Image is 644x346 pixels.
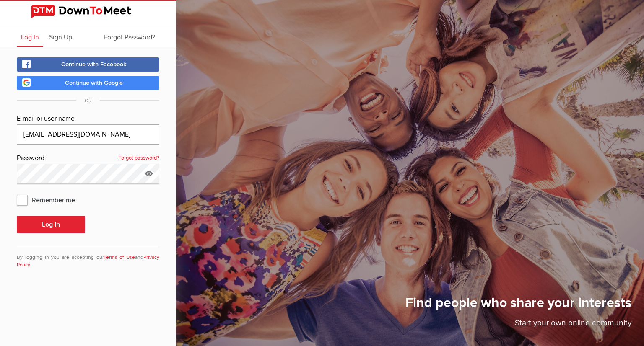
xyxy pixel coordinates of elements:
a: Sign Up [45,26,76,47]
span: Continue with Google [65,79,123,86]
a: Forgot Password? [99,26,159,47]
a: Log In [17,26,43,47]
a: Terms of Use [104,254,135,261]
span: Remember me [17,192,83,207]
div: By logging in you are accepting our and [17,247,159,269]
div: Password [17,153,159,164]
span: Log In [21,33,39,41]
input: Email@address.com [17,124,159,145]
button: Log In [17,216,85,233]
span: OR [76,98,100,104]
p: Start your own online community [405,317,631,333]
h1: Find people who share your interests [405,294,631,317]
a: Forgot password? [118,153,159,164]
a: Continue with Facebook [17,57,159,72]
span: Forgot Password? [104,33,155,41]
div: E-mail or user name [17,114,159,124]
a: Continue with Google [17,76,159,90]
span: Sign Up [49,33,72,41]
img: DownToMeet [31,5,145,18]
span: Continue with Facebook [61,61,127,68]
